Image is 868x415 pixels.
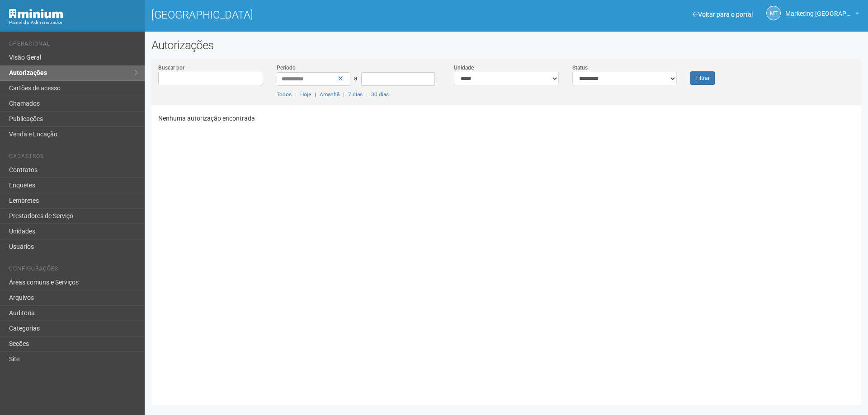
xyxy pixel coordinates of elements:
[9,266,138,275] li: Configurações
[371,91,389,98] a: 30 dias
[315,91,316,98] span: |
[300,91,311,98] a: Hoje
[277,91,292,98] a: Todos
[151,9,500,21] h1: [GEOGRAPHIC_DATA]
[785,1,853,17] span: Marketing Taquara Plaza
[320,91,340,98] a: Amanhã
[572,64,588,72] label: Status
[343,91,344,98] span: |
[454,64,474,72] label: Unidade
[348,91,363,98] a: 7 dias
[158,114,854,122] p: Nenhuma autorização encontrada
[9,19,138,27] div: Painel do Administrador
[354,75,358,82] span: a
[9,153,138,163] li: Cadastros
[690,71,715,85] button: Filtrar
[766,6,781,20] a: MT
[277,64,296,72] label: Período
[151,38,861,52] h2: Autorizações
[9,41,138,50] li: Operacional
[9,9,63,19] img: Minium
[785,11,859,19] a: Marketing [GEOGRAPHIC_DATA]
[158,64,184,72] label: Buscar por
[366,91,368,98] span: |
[295,91,297,98] span: |
[693,11,753,18] a: Voltar para o portal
